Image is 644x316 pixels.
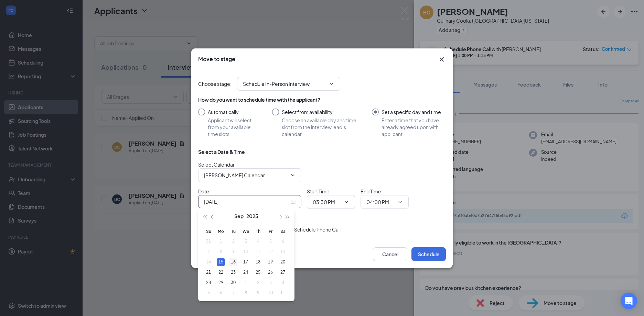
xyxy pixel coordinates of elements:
svg: Cross [438,55,446,64]
div: How do you want to schedule time with the applicant? [198,96,446,103]
div: 4 [279,279,287,287]
td: 2025-10-03 [264,278,277,288]
td: 2025-09-24 [239,267,252,278]
svg: ChevronDown [344,199,349,205]
div: Select a Date & Time [198,148,245,155]
td: 2025-09-27 [277,267,289,278]
td: 2025-09-17 [239,257,252,267]
td: 2025-10-07 [227,288,239,298]
div: 15 [217,258,225,266]
div: 10 [266,289,275,297]
span: End Time [361,188,381,194]
div: 2 [254,279,262,287]
td: 2025-09-25 [252,267,264,278]
td: 2025-10-10 [264,288,277,298]
th: Mo [215,226,227,236]
span: Choose stage : [198,80,232,88]
div: 11 [279,289,287,297]
td: 2025-10-09 [252,288,264,298]
div: 16 [229,258,237,266]
td: 2025-09-16 [227,257,239,267]
td: 2025-10-04 [277,278,289,288]
th: Su [202,226,215,236]
input: End time [366,198,395,206]
div: 19 [266,258,275,266]
button: Cancel [373,247,407,261]
th: Fr [264,226,277,236]
span: Start Time [307,188,330,194]
div: 1 [241,279,250,287]
td: 2025-10-02 [252,278,264,288]
td: 2025-09-19 [264,257,277,267]
div: 3 [266,279,275,287]
div: 9 [254,289,262,297]
td: 2025-10-11 [277,288,289,298]
div: Open Intercom Messenger [621,293,637,309]
button: 2025 [246,209,258,223]
button: Sep [234,209,244,223]
div: 24 [241,268,250,276]
svg: ChevronDown [329,81,334,87]
svg: ChevronDown [290,172,296,178]
div: 7 [229,289,237,297]
span: Select Calendar [198,161,235,168]
div: 21 [204,268,213,276]
h3: Move to stage [198,55,235,63]
svg: ChevronDown [397,199,403,205]
div: 6 [217,289,225,297]
button: Close [438,55,446,64]
td: 2025-09-23 [227,267,239,278]
td: 2025-09-28 [202,278,215,288]
div: 27 [279,268,287,276]
div: 23 [229,268,237,276]
td: 2025-10-01 [239,278,252,288]
input: Sep 15, 2025 [204,198,289,205]
td: 2025-09-18 [252,257,264,267]
td: 2025-09-20 [277,257,289,267]
td: 2025-10-05 [202,288,215,298]
td: 2025-09-22 [215,267,227,278]
td: 2025-09-26 [264,267,277,278]
th: We [239,226,252,236]
div: 22 [217,268,225,276]
th: Th [252,226,264,236]
td: 2025-09-30 [227,278,239,288]
th: Sa [277,226,289,236]
td: 2025-10-06 [215,288,227,298]
div: 29 [217,279,225,287]
span: Date [198,188,209,194]
div: 28 [204,279,213,287]
button: Schedule [411,247,446,261]
div: 25 [254,268,262,276]
div: 8 [241,289,250,297]
td: 2025-09-15 [215,257,227,267]
div: 5 [204,289,213,297]
div: 20 [279,258,287,266]
td: 2025-09-21 [202,267,215,278]
td: 2025-10-08 [239,288,252,298]
td: 2025-09-29 [215,278,227,288]
div: 17 [241,258,250,266]
div: 18 [254,258,262,266]
div: 26 [266,268,275,276]
div: 30 [229,279,237,287]
input: Start time [313,198,341,206]
th: Tu [227,226,239,236]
